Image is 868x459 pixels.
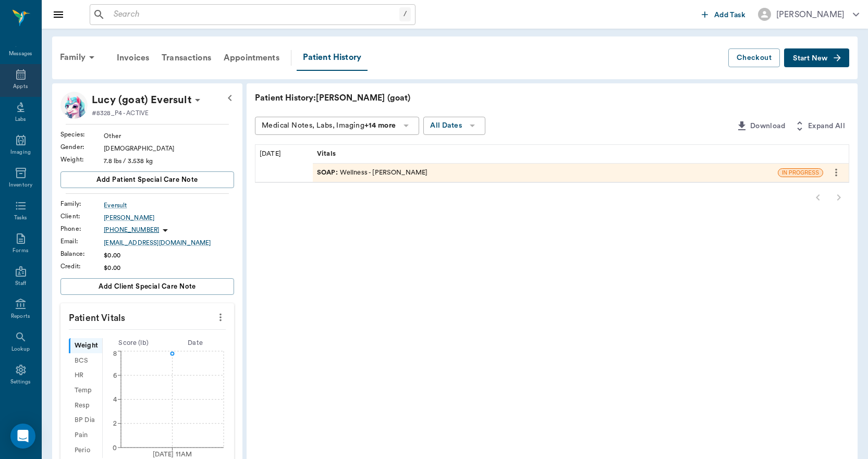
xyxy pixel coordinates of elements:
div: Inventory [9,181,32,189]
p: Patient History: [PERSON_NAME] (goat) [255,92,568,104]
input: Search [109,7,399,22]
div: Balance : [60,249,104,258]
b: +14 more [364,122,396,129]
span: Add client Special Care Note [99,281,196,292]
a: Patient History [297,45,368,71]
button: Close drawer [48,4,69,25]
button: more [212,308,229,326]
tspan: 8 [113,351,117,357]
div: Score ( lb ) [103,338,165,348]
div: Imaging [10,148,31,156]
span: Add patient Special Care Note [96,174,198,185]
div: $0.00 [104,263,234,272]
a: Invoices [111,45,155,70]
div: Medical Notes, Labs, Imaging [262,119,396,132]
div: Phone : [60,224,104,233]
img: Profile Image [60,92,88,119]
div: Messages [9,50,33,58]
div: Tasks [14,214,27,222]
div: Lookup [11,345,30,353]
button: Download [731,117,789,136]
a: Appointments [217,45,286,70]
div: Appts [13,83,28,91]
tspan: 0 [113,444,117,451]
a: Eversult [104,201,234,210]
a: [EMAIL_ADDRESS][DOMAIN_NAME] [104,238,234,247]
div: Family : [60,199,104,208]
div: Open Intercom Messenger [10,424,35,449]
a: [PERSON_NAME] [104,213,234,222]
div: BP Dia [69,413,102,428]
div: Temp [69,383,102,398]
div: Forms [13,247,28,255]
tspan: [DATE] 11AM [153,451,192,457]
p: Lucy (goat) Eversult [92,92,191,108]
button: more [828,164,845,181]
tspan: 6 [113,372,117,378]
div: [DATE] [255,145,313,182]
button: Add Task [698,5,750,24]
div: Wellness - [PERSON_NAME] [317,168,427,178]
div: HR [69,368,102,383]
div: Staff [15,280,26,288]
p: #8328_P4 - ACTIVE [92,108,149,118]
div: Pain [69,428,102,443]
span: Expand All [808,120,845,133]
div: Species : [60,130,104,139]
div: Date [164,338,226,348]
button: Start New [784,48,849,68]
button: Checkout [728,48,780,68]
div: $0.00 [104,251,234,260]
p: Patient Vitals [60,303,234,329]
div: Settings [10,378,31,386]
div: Reports [11,313,30,320]
div: Labs [15,116,26,123]
span: SOAP : [317,168,340,178]
div: Email : [60,237,104,246]
tspan: 4 [113,396,117,403]
button: Add client Special Care Note [60,278,234,295]
tspan: 2 [113,420,117,427]
a: Transactions [155,45,217,70]
div: 7.8 lbs / 3.538 kg [104,156,234,166]
span: IN PROGRESS [778,169,823,177]
span: Vitals [317,149,338,159]
div: Client : [60,212,104,221]
button: All Dates [423,117,485,135]
div: Family [54,45,104,70]
div: [PERSON_NAME] [776,8,845,21]
button: Add patient Special Care Note [60,171,234,188]
button: [PERSON_NAME] [750,5,867,24]
div: Credit : [60,262,104,271]
div: [DEMOGRAPHIC_DATA] [104,144,234,153]
div: BCS [69,353,102,368]
div: Gender : [60,142,104,152]
button: Expand All [789,117,849,136]
div: / [399,7,411,21]
div: Weight : [60,155,104,164]
div: Resp [69,398,102,413]
div: Weight [69,338,102,353]
p: [PHONE_NUMBER] [104,226,159,234]
div: Perio [69,443,102,458]
div: Other [104,131,234,141]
